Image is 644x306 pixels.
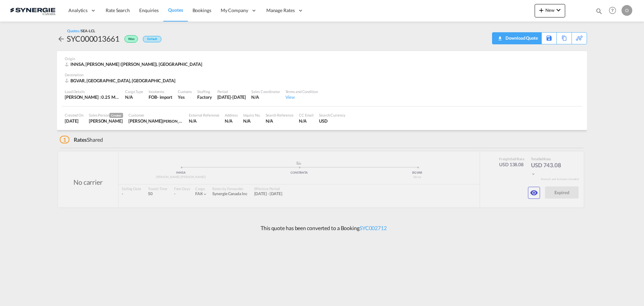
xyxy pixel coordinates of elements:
div: N/A [189,118,219,124]
div: O [622,5,632,16]
div: Quote PDF is not available at this time [496,33,538,43]
div: Customer [128,113,183,118]
div: Customs [178,89,192,94]
p: This quote has been converted to a Booking [257,224,387,232]
span: New [537,7,562,13]
div: Terms and Condition [285,89,318,94]
span: Bookings [193,7,211,13]
div: Yes [178,94,192,100]
span: Quotes [168,7,183,13]
div: N/A [251,94,280,100]
div: Address [225,113,237,118]
div: Download Quote [504,33,538,43]
div: N/A [125,94,143,100]
span: Help [607,5,618,16]
span: My Company [221,7,248,14]
md-icon: icon-eye [530,189,538,197]
div: Period [217,89,246,94]
span: 1 [60,136,69,143]
div: [PERSON_NAME] : 0.25 MT | Volumetric Wt : 1.45 CBM | Chargeable Wt : 1.45 W/M [65,94,120,100]
span: SEA-LCL [81,29,95,33]
md-icon: icon-plus 400-fg [537,6,545,14]
div: Quotes /SEA-LCL [67,28,95,33]
div: Incoterms [149,89,172,94]
a: SYC002712 [360,225,387,231]
div: Won [119,33,140,44]
div: icon-magnify [595,7,603,17]
span: Creator [109,113,123,118]
div: Save As Template [542,33,556,44]
span: [PERSON_NAME] [162,118,191,124]
div: 31 Jul 2025 [65,118,84,124]
div: View [285,94,318,100]
span: Won [128,37,136,43]
div: Created On [65,113,84,118]
div: USD [319,118,345,124]
div: N/A [225,118,237,124]
div: Shared [60,136,103,143]
div: BGVAR, Varna, Europe [65,78,177,84]
div: Search Reference [266,113,293,118]
div: Inquiry No. [243,113,260,118]
div: SYC000013661 [67,33,119,44]
span: Rates [74,136,87,143]
span: Analytics [68,7,88,14]
div: Destination [65,72,579,77]
div: N/A [243,118,260,124]
md-icon: icon-arrow-left [57,35,65,43]
div: INNSA, Jawaharlal Nehru (Nhava Sheva), Asia [65,61,204,67]
div: Help [607,5,622,17]
div: icon-arrow-left [57,33,67,44]
div: Search Currency [319,113,345,118]
div: Cargo Type [125,89,143,94]
button: icon-plus 400-fgNewicon-chevron-down [535,4,565,17]
div: Stuffing [197,89,212,94]
div: External Reference [189,113,219,118]
img: 1f56c880d42311ef80fc7dca854c8e59.png [10,3,55,18]
span: Manage Rates [266,7,295,14]
span: Enquiries [139,7,159,13]
div: Load Details [65,89,120,94]
div: Origin [65,56,579,61]
div: Sales Person [89,113,123,118]
div: - import [157,94,172,100]
div: 15 Aug 2025 [217,94,246,100]
button: icon-eye [528,187,540,199]
div: FOB [149,94,157,100]
div: Adriana Groposila [89,118,123,124]
div: Sales Coordinator [251,89,280,94]
div: Download Quote [496,33,538,43]
div: N/A [266,118,293,124]
md-icon: icon-download [496,34,504,39]
div: Olena Drabyna [128,118,183,124]
md-icon: icon-chevron-down [554,6,562,14]
div: Factory Stuffing [197,94,212,100]
span: Rate Search [106,7,130,13]
div: Default [143,36,161,42]
span: INNSA, [PERSON_NAME] ([PERSON_NAME]), [GEOGRAPHIC_DATA] [70,61,202,67]
md-icon: icon-magnify [595,7,603,15]
div: N/A [299,118,314,124]
div: CC Email [299,113,314,118]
